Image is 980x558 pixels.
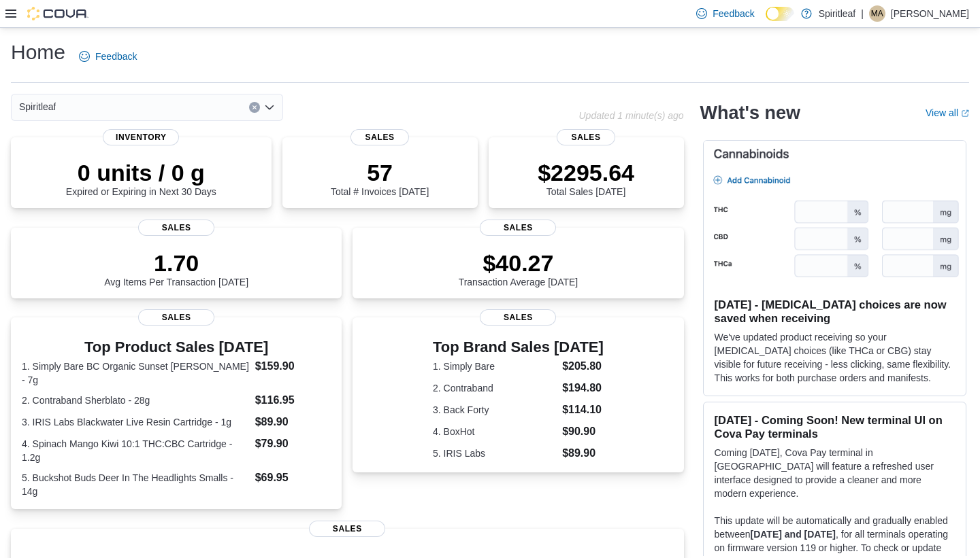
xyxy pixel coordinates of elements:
h2: What's new [700,102,800,124]
dt: 2. Contraband [433,381,557,395]
button: Open list of options [264,102,275,113]
strong: [DATE] and [DATE] [751,529,836,540]
dd: $205.80 [562,358,604,374]
dt: 4. Spinach Mango Kiwi 10:1 THC:CBC Cartridge - 1.2g [22,437,250,464]
p: $40.27 [459,249,578,277]
dt: 3. Back Forty [433,403,557,417]
dd: $90.90 [562,423,604,440]
p: | [861,5,864,22]
p: $2295.64 [538,159,634,186]
dt: 5. IRIS Labs [433,447,557,460]
dd: $159.90 [255,358,331,374]
span: Sales [557,129,615,145]
dt: 3. IRIS Labs Blackwater Live Resin Cartridge - 1g [22,415,250,429]
button: Clear input [249,102,260,113]
dd: $89.90 [255,414,331,430]
span: Spiritleaf [19,99,56,115]
span: Feedback [95,50,137,63]
div: Mark A [869,5,885,22]
span: Sales [480,220,556,236]
h3: Top Brand Sales [DATE] [433,339,604,355]
dd: $69.95 [255,470,331,486]
div: Total Sales [DATE] [538,159,634,197]
svg: External link [961,109,969,118]
a: Feedback [73,43,142,70]
dd: $194.80 [562,380,604,396]
dt: 4. BoxHot [433,425,557,438]
h1: Home [11,39,65,66]
input: Dark Mode [766,7,794,21]
span: MA [871,5,883,22]
span: Sales [138,220,214,236]
p: Spiritleaf [819,5,855,22]
p: We've updated product receiving so your [MEDICAL_DATA] choices (like THCa or CBG) stay visible fo... [715,330,955,385]
a: View allExternal link [926,107,969,118]
span: Sales [309,521,385,537]
p: [PERSON_NAME] [891,5,969,22]
dd: $114.10 [562,402,604,418]
p: 0 units / 0 g [66,159,216,186]
p: Coming [DATE], Cova Pay terminal in [GEOGRAPHIC_DATA] will feature a refreshed user interface des... [715,446,955,500]
dt: 1. Simply Bare BC Organic Sunset [PERSON_NAME] - 7g [22,360,250,387]
p: 57 [331,159,429,186]
span: Sales [480,309,556,326]
h3: [DATE] - Coming Soon! New terminal UI on Cova Pay terminals [715,413,955,440]
span: Sales [138,309,214,326]
dd: $89.90 [562,445,604,461]
div: Avg Items Per Transaction [DATE] [104,249,248,287]
span: Dark Mode [766,21,766,22]
div: Transaction Average [DATE] [459,249,578,287]
dt: 2. Contraband Sherblato - 28g [22,394,250,407]
h3: Top Product Sales [DATE] [22,339,331,355]
p: Updated 1 minute(s) ago [578,110,683,121]
h3: [DATE] - [MEDICAL_DATA] choices are now saved when receiving [715,298,955,325]
p: 1.70 [104,249,248,277]
dd: $79.90 [255,436,331,452]
dt: 1. Simply Bare [433,360,557,373]
span: Feedback [713,7,754,20]
span: Inventory [103,129,179,145]
div: Total # Invoices [DATE] [331,159,429,197]
span: Sales [350,129,409,145]
img: Cova [27,7,88,20]
dd: $116.95 [255,392,331,408]
dt: 5. Buckshot Buds Deer In The Headlights Smalls - 14g [22,471,250,498]
div: Expired or Expiring in Next 30 Days [66,159,216,197]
